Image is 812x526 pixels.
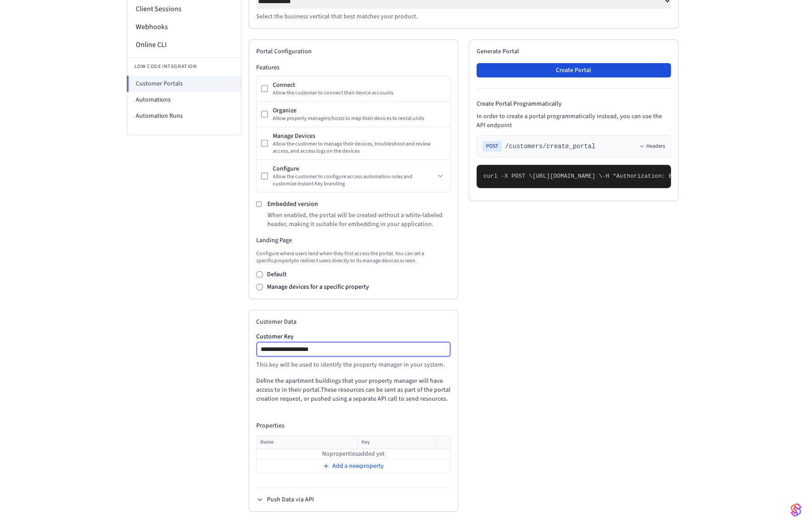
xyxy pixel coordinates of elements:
[256,495,314,504] button: Push Data via API
[267,211,450,229] p: When enabled, the portal will be created without a white-labeled header, making it suitable for e...
[257,449,450,459] td: No properties added yet
[484,173,533,180] span: curl -X POST \
[602,173,770,180] span: -H "Authorization: Bearer seam_api_key_123456" \
[482,141,502,152] span: POST
[477,63,671,77] button: Create Portal
[272,106,445,115] div: Organize
[256,236,451,245] h3: Landing Page
[256,250,451,265] p: Configure where users land when they first access the portal. You can set a specific property to ...
[272,132,445,141] div: Manage Devices
[256,360,451,369] p: This key will be used to identify the property manager in your system.
[272,173,434,188] div: Allow the customer to configure access automation rules and customize Instant Key branding
[256,47,451,56] h2: Portal Configuration
[272,164,434,173] div: Configure
[791,503,801,517] img: SeamLogoGradient.69752ec5.svg
[127,92,241,108] li: Automations
[256,376,451,403] p: Define the apartment buildings that your property manager will have access to in their portal. Th...
[272,141,445,155] div: Allow the customer to manage their devices, troubleshoot and review access, and access logs on th...
[639,143,665,150] button: Headers
[477,99,671,108] h4: Create Portal Programmatically
[357,436,436,449] th: Key
[266,282,369,291] label: Manage devices for a specific property
[257,436,357,449] th: Name
[332,462,384,470] span: Add a new property
[256,12,671,21] p: Select the business vertical that best matches your product.
[272,115,445,122] div: Allow property managers/hosts to map their devices to rental units
[256,334,451,340] label: Customer Key
[127,18,241,36] li: Webhooks
[127,57,241,76] li: Low Code Integration
[477,112,671,130] p: In order to create a portal programmatically instead, you can use the API endpoint
[127,76,241,92] li: Customer Portals
[127,108,241,124] li: Automation Runs
[272,90,445,97] div: Allow the customer to connect their device accounts
[127,36,241,54] li: Online CLI
[256,317,451,326] h2: Customer Data
[477,47,671,56] h2: Generate Portal
[266,270,286,279] label: Default
[256,421,451,430] h4: Properties
[272,81,445,90] div: Connect
[533,173,602,180] span: [URL][DOMAIN_NAME] \
[267,200,318,209] label: Embedded version
[505,142,596,151] span: /customers/create_portal
[256,63,451,72] h3: Features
